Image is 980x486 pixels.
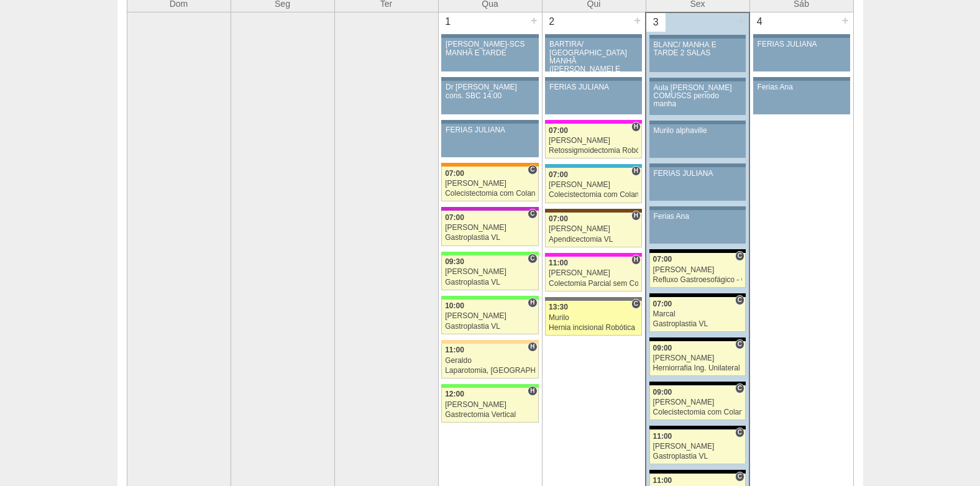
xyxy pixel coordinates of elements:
span: Consultório [631,299,641,309]
div: Gastrectomia Vertical [445,411,535,419]
span: 09:00 [653,344,672,352]
span: 07:00 [549,170,568,179]
div: Key: Neomater [545,164,642,168]
a: C 09:30 [PERSON_NAME] Gastroplastia VL [441,255,538,290]
div: Key: Blanc [649,426,746,429]
div: [PERSON_NAME] [653,442,743,451]
div: Key: Brasil [441,296,538,300]
div: Key: Aviso [649,35,746,39]
div: Key: Blanc [649,470,746,474]
span: Hospital [528,386,537,396]
a: BARTIRA/ [GEOGRAPHIC_DATA] MANHÃ ([PERSON_NAME] E ANA)/ SANTA JOANA -TARDE [545,38,642,71]
div: Key: Aviso [545,77,642,81]
a: C 07:00 Marcal Gastroplastia VL [649,297,746,332]
div: [PERSON_NAME] [653,266,743,274]
div: Murilo [549,314,638,322]
div: FERIAS JULIANA [446,126,534,134]
span: Hospital [631,122,641,132]
div: Geraldo [445,357,535,365]
div: FERIAS JULIANA [758,40,846,48]
div: Key: Blanc [649,249,746,253]
a: Murilo alphaville [649,124,746,158]
div: Key: Santa Catarina [545,297,642,301]
div: [PERSON_NAME]-SCS MANHÃ E TARDE [446,40,534,57]
div: [PERSON_NAME] [445,224,535,232]
div: + [632,12,643,29]
div: Key: Aviso [545,34,642,38]
div: [PERSON_NAME] [549,181,638,189]
div: [PERSON_NAME] [445,401,535,409]
span: 09:30 [445,257,464,266]
div: [PERSON_NAME] [445,268,535,276]
a: H 12:00 [PERSON_NAME] Gastrectomia Vertical [441,388,538,423]
a: BLANC/ MANHÃ E TARDE 2 SALAS [649,39,746,72]
span: Consultório [528,165,537,175]
div: Herniorrafia Ing. Unilateral VL [653,364,743,372]
span: 12:00 [445,390,464,398]
div: Marcal [653,310,743,318]
div: Key: Santa Joana [545,209,642,213]
a: C 07:00 [PERSON_NAME] Gastroplastia VL [441,211,538,245]
span: Hospital [631,211,641,221]
div: Key: Aviso [753,77,850,81]
div: Aula [PERSON_NAME] COMUSCS período manha [654,84,742,109]
div: + [736,13,746,29]
div: 2 [543,12,562,31]
div: BARTIRA/ [GEOGRAPHIC_DATA] MANHÃ ([PERSON_NAME] E ANA)/ SANTA JOANA -TARDE [549,40,638,89]
span: 11:00 [653,432,672,441]
span: Hospital [631,166,641,176]
div: [PERSON_NAME] [549,137,638,145]
div: Key: Maria Braido [441,207,538,211]
span: 07:00 [653,300,672,308]
div: Colecistectomia com Colangiografia VL [445,190,535,198]
a: C 11:00 [PERSON_NAME] Gastroplastia VL [649,429,746,464]
span: Consultório [528,254,537,264]
div: Colecistectomia com Colangiografia VL [549,191,638,199]
a: H 11:00 [PERSON_NAME] Colectomia Parcial sem Colostomia VL [545,257,642,291]
a: Dr [PERSON_NAME] cons. SBC 14:00 [441,81,538,114]
div: Refluxo Gastroesofágico - Cirurgia VL [653,276,743,284]
div: Key: Pro Matre [545,253,642,257]
span: 07:00 [445,213,464,222]
div: Apendicectomia VL [549,236,638,244]
a: FERIAS JULIANA [753,38,850,71]
div: Retossigmoidectomia Robótica [549,147,638,155]
span: Hospital [631,255,641,265]
a: Ferias Ana [649,210,746,244]
span: Consultório [735,383,744,393]
a: H 10:00 [PERSON_NAME] Gastroplastia VL [441,300,538,334]
a: Ferias Ana [753,81,850,114]
div: Gastroplastia VL [653,452,743,461]
div: Hernia incisional Robótica [549,324,638,332]
span: 07:00 [653,255,672,264]
a: FERIAS JULIANA [441,124,538,157]
span: Consultório [735,295,744,305]
div: Dr [PERSON_NAME] cons. SBC 14:00 [446,83,534,99]
a: Aula [PERSON_NAME] COMUSCS período manha [649,81,746,115]
span: Hospital [528,298,537,308]
span: 10:00 [445,301,464,310]
div: [PERSON_NAME] [445,312,535,320]
div: Key: São Luiz - SCS [441,163,538,167]
div: Key: Aviso [649,121,746,124]
span: Consultório [735,251,744,261]
div: Key: Aviso [753,34,850,38]
div: [PERSON_NAME] [549,269,638,277]
span: Consultório [528,209,537,219]
div: Key: Blanc [649,382,746,385]
div: Key: Aviso [441,120,538,124]
div: Gastroplastia VL [445,234,535,242]
div: Key: Bartira [441,340,538,344]
a: H 07:00 [PERSON_NAME] Colecistectomia com Colangiografia VL [545,168,642,203]
div: Ferias Ana [758,83,846,91]
div: FERIAS JULIANA [549,83,638,91]
div: Ferias Ana [654,213,742,221]
div: [PERSON_NAME] [445,180,535,188]
a: C 09:00 [PERSON_NAME] Herniorrafia Ing. Unilateral VL [649,341,746,376]
a: C 13:30 Murilo Hernia incisional Robótica [545,301,642,336]
div: Gastroplastia VL [653,320,743,328]
a: C 09:00 [PERSON_NAME] Colecistectomia com Colangiografia VL [649,385,746,420]
a: C 07:00 [PERSON_NAME] Refluxo Gastroesofágico - Cirurgia VL [649,253,746,288]
div: [PERSON_NAME] [653,398,743,406]
div: Gastroplastia VL [445,278,535,287]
